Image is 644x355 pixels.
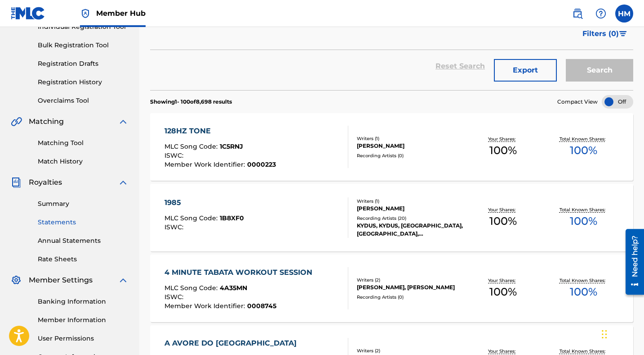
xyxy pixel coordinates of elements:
[560,277,608,284] p: Total Known Shares:
[38,218,129,227] a: Statements
[489,284,517,300] span: 100 %
[357,142,463,150] div: [PERSON_NAME]
[560,348,608,355] p: Total Known Shares:
[38,96,129,105] a: Overclaims Tool
[11,275,22,286] img: Member Settings
[164,160,247,168] span: Member Work Identifier :
[560,136,608,142] p: Total Known Shares:
[357,277,463,283] div: Writers ( 2 )
[220,284,247,292] span: 4A35MN
[357,198,463,205] div: Writers ( 1 )
[488,277,518,284] p: Your Shares:
[164,126,276,137] div: 128HZ TONE
[38,138,129,148] a: Matching Tool
[38,315,129,325] a: Member Information
[38,157,129,166] a: Match History
[560,206,608,213] p: Total Known Shares:
[164,284,220,292] span: MLC Song Code :
[599,312,644,355] iframe: Chat Widget
[557,98,598,106] span: Compact View
[220,214,244,222] span: 1B8XF0
[164,338,301,349] div: A AVORE DO [GEOGRAPHIC_DATA]
[38,199,129,209] a: Summary
[488,136,518,142] p: Your Shares:
[29,177,62,188] span: Royalties
[150,98,232,106] p: Showing 1 - 100 of 8,698 results
[164,151,186,159] span: ISWC :
[80,8,91,19] img: Top Rightsholder
[568,5,586,23] a: Public Search
[164,267,317,278] div: 4 MINUTE TABATA WORKOUT SESSION
[38,41,129,50] a: Bulk Registration Tool
[164,142,220,150] span: MLC Song Code :
[572,8,583,19] img: search
[38,236,129,246] a: Annual Statements
[494,59,557,82] button: Export
[164,197,244,208] div: 1985
[150,255,633,322] a: 4 MINUTE TABATA WORKOUT SESSIONMLC Song Code:4A35MNISWC:Member Work Identifier:0008745Writers (2)...
[488,206,518,213] p: Your Shares:
[595,8,606,19] img: help
[150,113,633,181] a: 128HZ TONEMLC Song Code:1C5RNJISWC:Member Work Identifier:0000223Writers (1)[PERSON_NAME]Recordin...
[11,7,45,20] img: MLC Logo
[38,334,129,343] a: User Permissions
[38,297,129,306] a: Banking Information
[570,213,597,229] span: 100 %
[570,142,597,159] span: 100 %
[357,347,463,354] div: Writers ( 2 )
[592,5,610,23] div: Help
[38,255,129,264] a: Rate Sheets
[29,116,64,127] span: Matching
[118,275,129,286] img: expand
[619,226,644,298] iframe: Resource Center
[38,59,129,68] a: Registration Drafts
[11,116,22,127] img: Matching
[11,177,22,188] img: Royalties
[220,142,243,150] span: 1C5RNJ
[619,31,627,36] img: filter
[488,348,518,355] p: Your Shares:
[118,116,129,127] img: expand
[357,283,463,291] div: [PERSON_NAME], [PERSON_NAME]
[118,177,129,188] img: expand
[96,8,146,18] span: Member Hub
[247,302,276,310] span: 0008745
[602,321,607,348] div: Drag
[29,275,93,286] span: Member Settings
[570,284,597,300] span: 100 %
[489,142,517,159] span: 100 %
[577,23,633,45] button: Filters (0)
[164,223,186,231] span: ISWC :
[150,184,633,251] a: 1985MLC Song Code:1B8XF0ISWC:Writers (1)[PERSON_NAME]Recording Artists (20)KYDUS, KYDUS, [GEOGRAP...
[357,222,463,238] div: KYDUS, KYDUS, [GEOGRAPHIC_DATA], [GEOGRAPHIC_DATA], [GEOGRAPHIC_DATA]
[357,152,463,159] div: Recording Artists ( 0 )
[357,205,463,213] div: [PERSON_NAME]
[357,215,463,222] div: Recording Artists ( 20 )
[247,160,276,168] span: 0000223
[164,214,220,222] span: MLC Song Code :
[164,302,247,310] span: Member Work Identifier :
[357,135,463,142] div: Writers ( 1 )
[582,28,619,39] span: Filters ( 0 )
[489,213,517,229] span: 100 %
[164,293,186,301] span: ISWC :
[615,5,633,23] div: User Menu
[38,77,129,87] a: Registration History
[357,294,463,300] div: Recording Artists ( 0 )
